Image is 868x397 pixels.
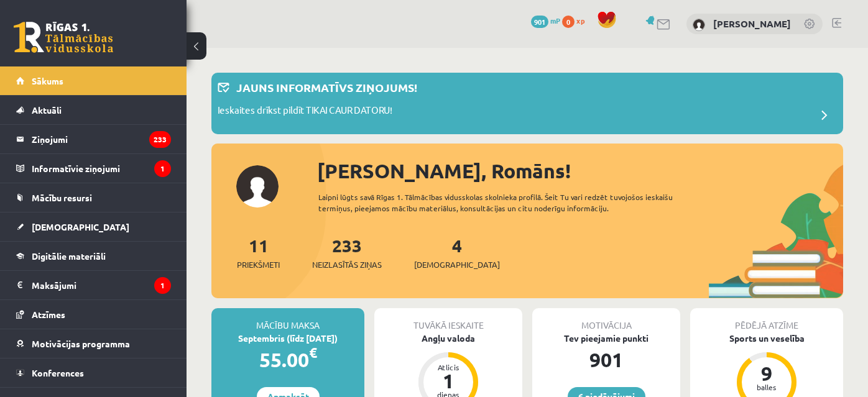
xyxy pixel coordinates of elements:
[237,234,280,271] a: 11Priekšmeti
[211,332,364,345] div: Septembris (līdz [DATE])
[16,96,171,124] a: Aktuāli
[16,154,171,183] a: Informatīvie ziņojumi1
[211,308,364,332] div: Mācību maksa
[32,309,65,320] span: Atzīmes
[312,258,382,271] span: Neizlasītās ziņas
[690,332,843,345] div: Sports un veselība
[748,363,785,383] div: 9
[318,191,698,214] div: Laipni lūgts savā Rīgas 1. Tālmācības vidusskolas skolnieka profilā. Šeit Tu vari redzēt tuvojošo...
[693,19,705,31] img: Romāns Štamers
[16,66,171,95] a: Sākums
[32,367,84,378] span: Konferences
[32,75,63,86] span: Sākums
[531,16,560,25] a: 901 mP
[414,258,500,271] span: [DEMOGRAPHIC_DATA]
[532,308,680,332] div: Motivācija
[430,371,467,391] div: 1
[532,332,680,345] div: Tev pieejamie punkti
[550,16,560,25] span: mP
[236,79,417,96] p: Jauns informatīvs ziņojums!
[211,345,364,375] div: 55.00
[414,234,500,271] a: 4[DEMOGRAPHIC_DATA]
[690,308,843,332] div: Pēdējā atzīme
[218,103,392,121] p: Ieskaites drīkst pildīt TIKAI CAUR DATORU!
[32,104,62,116] span: Aktuāli
[154,160,171,177] i: 1
[32,125,171,153] legend: Ziņojumi
[16,271,171,299] a: Maksājumi1
[16,183,171,212] a: Mācību resursi
[32,250,106,262] span: Digitālie materiāli
[309,344,317,362] span: €
[16,329,171,358] a: Motivācijas programma
[32,154,171,183] legend: Informatīvie ziņojumi
[154,277,171,294] i: 1
[16,242,171,270] a: Digitālie materiāli
[317,156,843,186] div: [PERSON_NAME], Romāns!
[16,358,171,387] a: Konferences
[16,125,171,153] a: Ziņojumi233
[562,16,591,25] a: 0 xp
[374,332,522,345] div: Angļu valoda
[16,300,171,329] a: Atzīmes
[218,79,837,128] a: Jauns informatīvs ziņojums! Ieskaites drīkst pildīt TIKAI CAUR DATORU!
[374,308,522,332] div: Tuvākā ieskaite
[237,258,280,271] span: Priekšmeti
[16,212,171,241] a: [DEMOGRAPHIC_DATA]
[532,345,680,375] div: 901
[149,131,171,148] i: 233
[32,271,171,299] legend: Maksājumi
[32,338,130,349] span: Motivācijas programma
[748,383,785,391] div: balles
[531,16,548,28] span: 901
[14,22,113,53] a: Rīgas 1. Tālmācības vidusskola
[562,16,575,28] span: 0
[576,16,584,25] span: xp
[430,363,467,371] div: Atlicis
[32,221,129,232] span: [DEMOGRAPHIC_DATA]
[32,192,92,203] span: Mācību resursi
[713,17,791,30] a: [PERSON_NAME]
[312,234,382,271] a: 233Neizlasītās ziņas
